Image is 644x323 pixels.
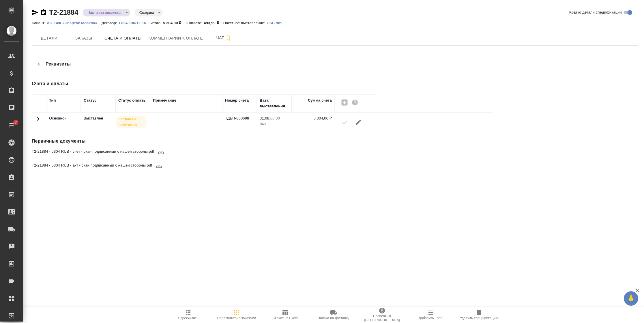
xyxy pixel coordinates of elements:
[212,307,261,323] button: Пересчитать с заказами
[260,116,270,120] p: 31.08,
[406,307,455,323] button: Добавить Todo
[32,149,154,154] span: Т2-21884 - 5304 RUB - счет - скан подписанный с нашей стороны.pdf
[163,21,186,25] p: 5 304,00 ₽
[361,314,403,322] span: Написать в [GEOGRAPHIC_DATA]
[149,35,203,42] span: Комментарии к оплате
[419,316,442,320] span: Добавить Todo
[32,163,152,168] span: Т2-21884 - 5304 RUB - акт - скан подписанный с нашей стороны.pdf
[118,21,150,25] p: ТР24-130/12-16
[49,8,78,16] a: Т2-21884
[270,116,280,120] p: 00:00
[153,98,176,103] div: Примечание
[46,61,71,68] h4: Реквизиты
[84,115,113,121] p: Все изменения в спецификации заблокированы
[210,34,237,42] span: Чат
[40,9,47,16] button: Скопировать ссылку
[32,21,47,25] p: Клиент:
[84,98,97,103] div: Статус
[624,291,638,306] button: 🙏
[118,98,147,103] div: Статус оплаты
[11,120,20,125] span: 7
[32,138,436,145] h4: Первичные документы
[223,21,267,25] p: Пакетное выставление:
[178,316,199,320] span: Пересчитать
[70,35,98,42] span: Заказы
[260,121,289,127] p: 2025
[164,307,212,323] button: Пересчитать
[1,118,22,132] a: 7
[49,98,56,103] div: Тип
[204,21,223,25] p: 493,99 ₽
[32,9,39,16] button: Скопировать ссылку для ЯМессенджера
[102,21,119,25] p: Договор:
[222,113,257,133] td: ТДБП-000698
[626,292,636,305] span: 🙏
[308,98,332,103] div: Сумма счета
[83,9,130,16] div: Частично оплачена
[267,20,287,25] a: CSC-989
[104,35,142,42] span: Счета и оплаты
[224,35,231,42] svg: Подписаться
[272,316,297,320] span: Скачать в Excel
[35,119,42,123] span: Toggle Row Expanded
[118,20,150,25] a: ТР24-130/12-16
[351,115,365,129] button: Редактировать
[309,307,358,323] button: Заявка на доставку
[261,307,309,323] button: Скачать в Excel
[569,10,622,15] span: Кратко детали спецификации
[291,113,335,133] td: 5 304,00 ₽
[135,9,163,16] div: Частично оплачена
[150,21,163,25] p: Итого:
[318,316,349,320] span: Заявка на доставку
[267,21,287,25] p: CSC-989
[138,10,156,15] button: Создана
[455,307,503,323] button: Удалить спецификацию
[86,10,123,15] button: Частично оплачена
[46,113,81,133] td: Основной
[260,98,289,109] div: Дата выставления
[186,21,204,25] p: К оплате:
[119,116,143,128] p: Оплачен частично
[225,98,249,103] div: Номер счета
[460,316,498,320] span: Удалить спецификацию
[217,316,256,320] span: Пересчитать с заказами
[358,307,406,323] button: Написать в [GEOGRAPHIC_DATA]
[35,35,63,42] span: Детали
[47,20,102,25] a: АО «ФК «Спартак-Москва»
[32,80,436,87] h4: Счета и оплаты
[47,21,102,25] p: АО «ФК «Спартак-Москва»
